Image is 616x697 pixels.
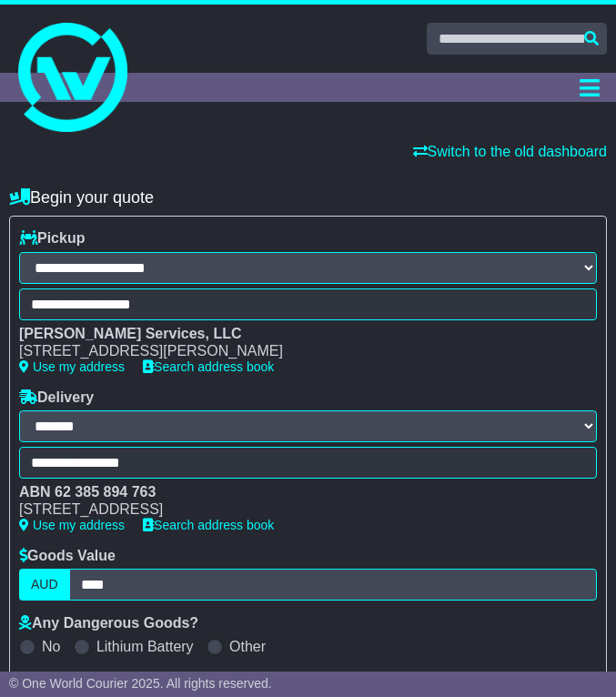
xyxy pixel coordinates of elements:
[143,359,274,374] a: Search address book
[19,569,70,601] label: AUD
[19,614,198,631] label: Any Dangerous Goods?
[19,483,579,500] div: ABN 62 385 894 763
[229,638,266,655] label: Other
[19,359,125,374] a: Use my address
[19,518,125,532] a: Use my address
[19,500,579,518] div: [STREET_ADDRESS]
[19,342,579,359] div: [STREET_ADDRESS][PERSON_NAME]
[19,547,116,564] label: Goods Value
[143,518,274,532] a: Search address book
[413,144,607,159] a: Switch to the old dashboard
[42,638,60,655] label: No
[9,676,272,691] span: © One World Courier 2025. All rights reserved.
[19,229,85,247] label: Pickup
[19,389,94,406] label: Delivery
[9,188,607,207] h4: Begin your quote
[96,638,194,655] label: Lithium Battery
[19,325,579,342] div: [PERSON_NAME] Services, LLC
[571,73,607,102] button: Toggle navigation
